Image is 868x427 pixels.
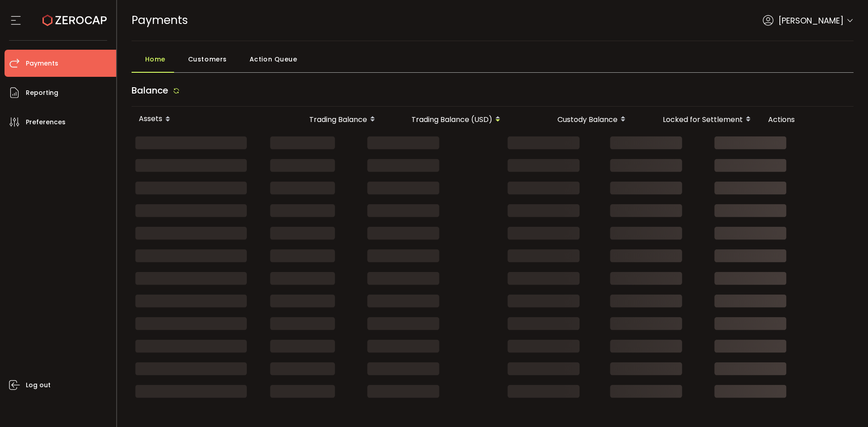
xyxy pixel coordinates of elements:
[132,84,168,97] span: Balance
[636,112,761,127] div: Locked for Settlement
[145,50,165,68] span: Home
[188,50,227,68] span: Customers
[132,112,272,127] div: Assets
[26,379,51,392] span: Log out
[272,112,385,127] div: Trading Balance
[132,12,188,28] span: Payments
[250,50,297,68] span: Action Queue
[510,112,636,127] div: Custody Balance
[778,14,844,27] span: [PERSON_NAME]
[26,57,58,70] span: Payments
[26,116,66,129] span: Preferences
[761,114,851,125] div: Actions
[385,112,510,127] div: Trading Balance (USD)
[26,86,58,99] span: Reporting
